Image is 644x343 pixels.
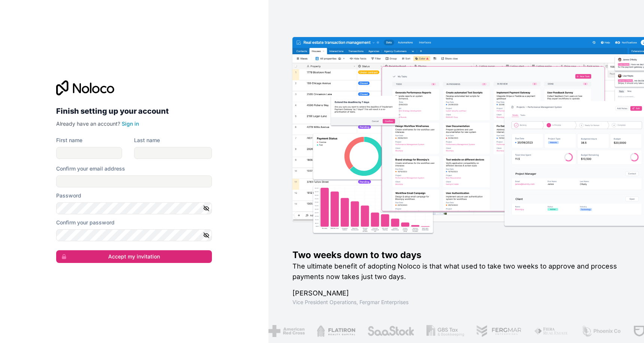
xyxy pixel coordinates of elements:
input: given-name [56,147,122,159]
label: Last name [134,137,160,144]
a: Sign in [122,120,139,127]
input: Email address [56,175,212,187]
img: /assets/american-red-cross-BAupjrZR.png [268,325,305,337]
h1: Two weeks down to two days [292,249,620,261]
img: /assets/fiera-fwj2N5v4.png [534,325,569,337]
img: /assets/phoenix-BREaitsQ.png [581,325,622,337]
label: First name [56,137,82,144]
img: /assets/flatiron-C8eUkumj.png [317,325,356,337]
img: /assets/fergmar-CudnrXN5.png [476,325,522,337]
label: Confirm your email address [56,165,125,172]
span: Already have an account? [56,120,120,127]
input: Confirm password [56,229,212,241]
input: family-name [134,147,212,159]
input: Password [56,202,212,214]
h1: Vice President Operations , Fergmar Enterprises [292,298,620,306]
h2: Finish setting up your account [56,104,212,118]
label: Password [56,192,81,199]
h2: The ultimate benefit of adopting Noloco is that what used to take two weeks to approve and proces... [292,261,620,282]
button: Accept my invitation [56,250,212,263]
img: /assets/gbstax-C-GtDUiK.png [426,325,465,337]
img: /assets/saastock-C6Zbiodz.png [367,325,414,337]
h1: [PERSON_NAME] [292,288,620,298]
label: Confirm your password [56,219,115,226]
